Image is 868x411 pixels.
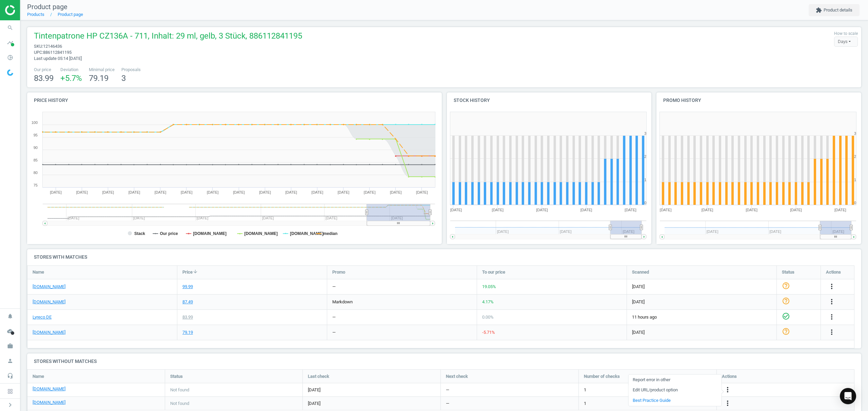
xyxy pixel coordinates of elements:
[308,387,435,393] span: [DATE]
[332,314,336,320] div: —
[170,387,189,393] span: Not found
[27,249,861,265] h4: Stores with matches
[632,314,771,320] span: 11 hours ago
[828,282,836,291] button: more_vert
[828,313,836,322] button: more_vert
[536,208,548,212] tspan: [DATE]
[628,374,721,385] a: Report error in other
[182,329,193,336] div: 79.19
[4,36,17,49] i: timeline
[27,92,442,108] h4: Price history
[34,171,38,175] text: 80
[482,269,505,275] span: To our price
[33,299,65,305] a: [DOMAIN_NAME]
[584,401,586,407] span: 1
[259,190,271,194] tspan: [DATE]
[834,208,846,212] tspan: [DATE]
[33,373,44,380] span: Name
[746,208,758,212] tspan: [DATE]
[308,401,435,407] span: [DATE]
[182,284,193,290] div: 99.99
[644,154,646,158] text: 2
[43,44,62,49] span: 12146436
[4,354,17,367] i: person
[33,399,65,406] a: [DOMAIN_NAME]
[446,373,468,380] span: Next check
[34,56,82,61] span: Last update 05:14 [DATE]
[482,330,495,335] span: -5.71 %
[625,208,636,212] tspan: [DATE]
[828,328,836,336] i: more_vert
[816,7,822,13] i: extension
[27,353,861,369] h4: Stores without matches
[834,37,858,47] div: Days
[482,299,494,304] span: 4.17 %
[628,385,721,395] a: Edit URL/product option
[33,269,44,275] span: Name
[390,190,402,194] tspan: [DATE]
[290,231,323,236] tspan: [DOMAIN_NAME]
[4,325,17,338] i: cloud_done
[724,399,732,408] button: more_vert
[632,299,771,305] span: [DATE]
[446,401,449,407] span: —
[332,269,345,275] span: Promo
[854,154,856,158] text: 2
[308,373,329,380] span: Last check
[854,201,856,205] text: 0
[782,312,790,320] i: check_circle_outline
[4,340,17,352] i: work
[854,131,856,135] text: 3
[482,284,496,289] span: 19.05 %
[33,329,65,336] a: [DOMAIN_NAME]
[89,73,108,83] span: 79.19
[182,269,193,275] span: Price
[809,4,860,16] button: extensionProduct details
[182,299,193,305] div: 87.49
[134,231,145,236] tspan: Stack
[834,31,858,37] label: How to scale
[34,158,38,162] text: 85
[5,5,53,15] img: ajHJNr6hYgQAAAAASUVORK5CYII=
[193,231,226,236] tspan: [DOMAIN_NAME]
[2,401,19,409] button: chevron_right
[182,314,193,320] div: 83.99
[724,386,732,394] i: more_vert
[416,190,428,194] tspan: [DATE]
[4,310,17,323] i: notifications
[660,208,672,212] tspan: [DATE]
[656,92,861,108] h4: Promo history
[724,399,732,407] i: more_vert
[34,30,302,43] span: Tintenpatrone HP CZ136A - 711, Inhalt: 29 ml, gelb, 3 Stück, 886112841195
[332,284,336,290] div: —
[193,269,198,274] i: arrow_downward
[4,21,17,34] i: search
[782,327,790,336] i: help_outline
[702,208,713,212] tspan: [DATE]
[364,190,376,194] tspan: [DATE]
[492,208,504,212] tspan: [DATE]
[233,190,245,194] tspan: [DATE]
[32,121,38,125] text: 100
[628,395,721,406] a: Best Practice Guide
[644,131,646,135] text: 3
[50,190,62,194] tspan: [DATE]
[4,51,17,64] i: pie_chart_outlined
[782,269,794,275] span: Status
[207,190,219,194] tspan: [DATE]
[34,183,38,187] text: 75
[34,67,54,73] span: Our price
[7,69,13,76] img: wGWNvw8QSZomAAAAABJRU5ErkJggg==
[34,133,38,137] text: 95
[34,73,54,83] span: 83.99
[790,208,802,212] tspan: [DATE]
[450,208,462,212] tspan: [DATE]
[33,386,65,392] a: [DOMAIN_NAME]
[244,231,278,236] tspan: [DOMAIN_NAME]
[34,44,43,49] span: sku :
[312,190,323,194] tspan: [DATE]
[482,315,494,320] span: 0.00 %
[155,190,166,194] tspan: [DATE]
[89,67,115,73] span: Minimal price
